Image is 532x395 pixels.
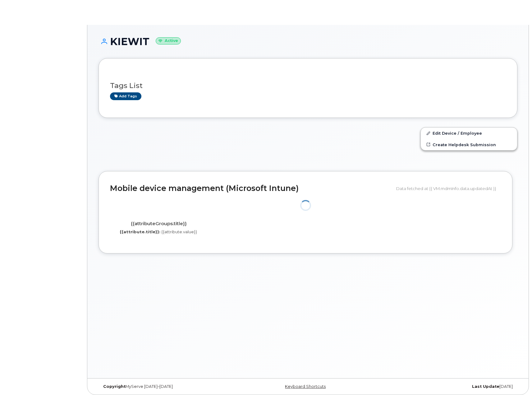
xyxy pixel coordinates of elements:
h4: {{attributeGroups.title}} [115,221,203,226]
a: Add tags [110,92,141,100]
h3: Tags List [110,82,506,90]
label: {{attribute.title}}: [120,229,160,235]
h2: Mobile device management (Microsoft Intune) [110,184,392,193]
strong: Copyright [103,384,126,389]
span: {{attribute.value}} [161,229,197,234]
small: Active [156,37,181,44]
div: MyServe [DATE]–[DATE] [99,384,238,389]
div: [DATE] [378,384,517,389]
div: Data fetched at {{ VM.mdmInfo.data.updatedAt }} [396,183,501,194]
a: Keyboard Shortcuts [285,384,326,389]
a: Edit Device / Employee [421,128,517,139]
a: Create Helpdesk Submission [421,139,517,150]
h1: KIEWIT [99,36,517,47]
strong: Last Update [472,384,499,389]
